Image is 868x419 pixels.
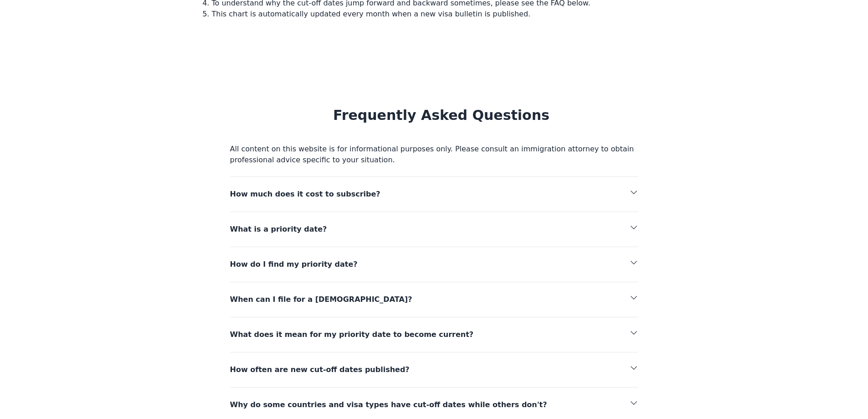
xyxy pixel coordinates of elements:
[230,247,638,271] button: How do I find my priority date?
[230,188,570,201] span: How much does it cost to subscribe?
[186,107,682,125] h2: Frequently Asked Questions
[212,9,682,20] li: This chart is automatically updated every month when a new visa bulletin is published.
[230,282,638,306] button: When can I file for a [DEMOGRAPHIC_DATA]?
[230,223,570,236] span: What is a priority date?
[230,398,570,411] span: Why do some countries and visa types have cut-off dates while others don't?
[230,388,638,411] button: Why do some countries and visa types have cut-off dates while others don't?
[230,293,570,306] span: When can I file for a [DEMOGRAPHIC_DATA]?
[230,328,570,341] span: What does it mean for my priority date to become current?
[230,363,570,376] span: How often are new cut-off dates published?
[230,212,638,236] button: What is a priority date?
[230,352,638,376] button: How often are new cut-off dates published?
[230,317,638,341] button: What does it mean for my priority date to become current?
[230,144,638,166] p: All content on this website is for informational purposes only. Please consult an immigration att...
[230,258,570,271] span: How do I find my priority date?
[230,177,638,201] button: How much does it cost to subscribe?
